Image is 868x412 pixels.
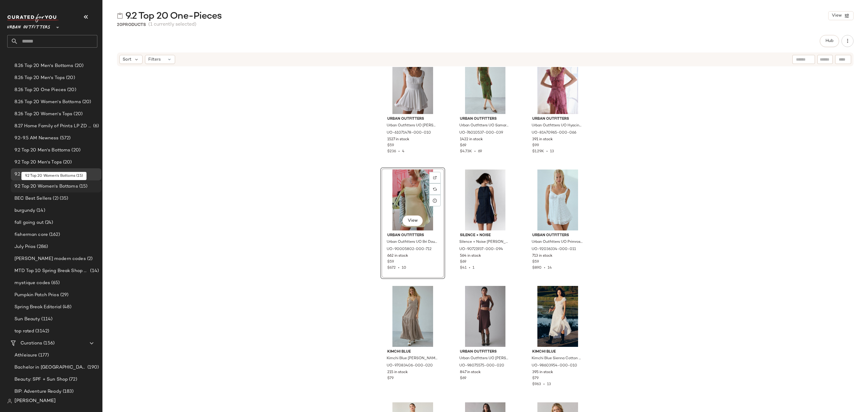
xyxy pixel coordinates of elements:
[125,10,222,22] span: 9.2 Top 20 One-Pieces
[14,304,61,311] span: Spring Break Editorial
[14,207,35,214] span: burgundy
[550,150,554,154] span: 13
[460,253,481,259] span: 564 in stock
[7,14,58,22] img: cfy_white_logo.C9jOOHJF.svg
[89,268,99,274] span: (14)
[14,171,64,178] span: 9.2 Top 20 One-Pieces
[86,364,99,371] span: (190)
[20,340,42,347] span: Curations
[459,356,510,361] span: Urban Outfitters UO [PERSON_NAME] Open-Back Tank Top & Asymmetric Midi Skirt Knit Set in Brown, W...
[387,247,432,252] span: UO-90005802-000-712
[825,39,834,43] span: Hub
[532,233,583,238] span: Urban Outfitters
[14,316,40,323] span: Sun Beauty
[387,370,408,375] span: 215 in stock
[34,328,49,335] span: (3142)
[828,11,854,20] button: View
[527,170,588,230] img: 92036334_011_b
[402,150,404,154] span: 4
[50,280,60,287] span: (65)
[74,62,84,69] span: (20)
[14,111,72,118] span: 8.26 Top 20 Women's Tops
[14,183,78,190] span: 9.2 Top 20 Women's Bottoms
[527,286,588,347] img: 98603954_010_b
[532,266,542,270] span: $890
[460,376,466,381] span: $69
[532,116,583,122] span: Urban Outfitters
[14,376,68,383] span: Beauty: SPF + Sun Shop
[59,135,71,142] span: (572)
[382,170,443,230] img: 90005802_712_b
[14,135,59,142] span: 9.2-9.5 AM Newness
[460,370,481,375] span: 847 in stock
[455,170,516,230] img: 90721937_094_b
[387,363,433,369] span: UO-97083406-000-020
[387,150,396,154] span: $236
[58,195,68,202] span: (35)
[433,187,437,191] img: svg%3e
[66,87,76,93] span: (20)
[542,266,548,270] span: •
[14,87,66,93] span: 8.26 Top 20 One Pieces
[62,159,72,166] span: (20)
[387,376,394,381] span: $79
[820,35,839,47] button: Hub
[387,143,394,148] span: $59
[547,382,551,386] span: 13
[459,130,503,136] span: UO-76010537-000-039
[459,247,503,252] span: UO-90721937-000-094
[459,123,510,128] span: Urban Outfitters UO Samara Mesh Strapless Midi Dress in Floral, Women's at Urban Outfitters
[532,259,539,265] span: $59
[407,218,418,223] span: View
[532,247,576,252] span: UO-92036334-000-011
[42,340,55,347] span: (156)
[548,266,552,270] span: 14
[532,253,552,259] span: 713 in stock
[532,382,541,386] span: $963
[14,159,62,166] span: 9.2 Top 20 Men's Tops
[117,13,123,19] img: svg%3e
[40,316,52,323] span: (114)
[14,231,48,238] span: fisherman core
[14,292,59,299] span: Pumpkin Patch Prios
[532,370,553,375] span: 395 in stock
[14,243,36,250] span: July Prios
[459,239,510,245] span: Silence + Noise [PERSON_NAME] Cutout Shift Dress in Rinsed Denim, Women's at Urban Outfitters
[387,239,438,245] span: Urban Outfitters UO Bri Double Bow Satin Mini Dress in Yellow, Women's at Urban Outfitters
[59,292,69,299] span: (29)
[387,356,438,361] span: Kimchi Blue [PERSON_NAME] Smocked Tiered Maxi Dress in Brown, Women's at Urban Outfitters
[68,376,77,383] span: (72)
[14,123,92,130] span: 8.27 Home Family of Prints LP ZD Adds
[832,13,842,18] span: View
[117,22,146,28] div: Products
[14,328,34,335] span: top rated
[61,304,71,311] span: (48)
[387,123,438,128] span: Urban Outfitters UO [PERSON_NAME] Tiered Ruffle Romper in White at Urban Outfitters
[14,195,58,202] span: BEC Best Sellers (2)
[37,352,49,359] span: (177)
[541,382,547,386] span: •
[460,116,511,122] span: Urban Outfitters
[14,398,56,405] span: [PERSON_NAME]
[460,150,472,154] span: $4.73K
[460,137,483,142] span: 1422 in stock
[532,130,576,136] span: UO-81470965-000-066
[544,150,550,154] span: •
[81,99,91,106] span: (20)
[14,388,61,395] span: BIP: Adventure Ready
[532,123,583,128] span: Urban Outfitters UO Hyacinth Lace Spliced Midi Dress in Pink, Women's at Urban Outfitters
[14,364,86,371] span: Bachelor in [GEOGRAPHIC_DATA]: LP
[44,219,53,226] span: (24)
[14,280,50,287] span: mystique codes
[70,147,80,154] span: (20)
[14,99,81,106] span: 8.26 Top 20 Women's Bottoms
[460,266,467,270] span: $41
[473,266,474,270] span: 1
[532,363,577,369] span: UO-98603954-000-010
[532,349,583,355] span: Kimchi Blue
[433,176,437,179] img: svg%3e
[14,352,37,359] span: Athleisure
[78,183,88,190] span: (15)
[532,376,539,381] span: $79
[382,286,443,347] img: 97083406_020_b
